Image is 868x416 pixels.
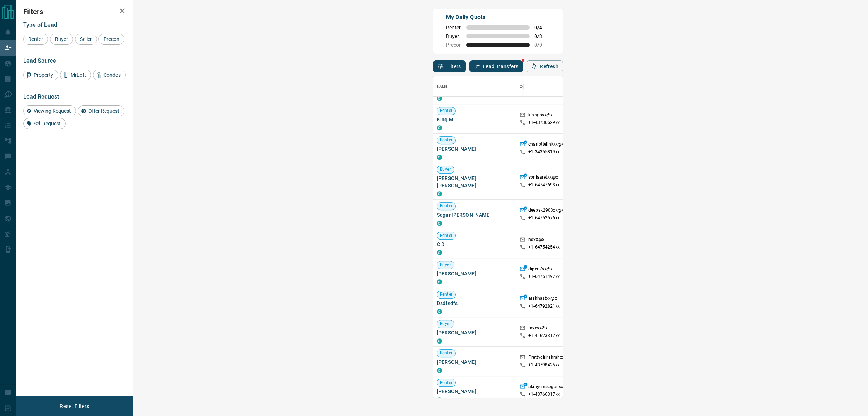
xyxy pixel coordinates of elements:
span: Seller [77,36,94,42]
div: condos.ca [437,397,442,402]
span: Buyer [52,36,71,42]
p: +1- 64747693xx [528,182,560,188]
p: arshhastxx@x [528,296,557,303]
span: Renter [26,36,46,42]
p: +1- 41623312xx [528,333,560,339]
div: Precon [98,34,124,45]
p: +1- 64754254xx [528,244,560,250]
span: Buyer [437,262,454,268]
p: charlottelinkxx@x [528,141,564,149]
button: Lead Transfers [469,60,523,72]
span: Sell Request [31,121,63,126]
span: 0 / 0 [534,42,550,48]
span: Dsdfsdfs [437,300,512,307]
span: Precon [446,42,462,48]
span: Renter [437,203,455,209]
p: fayexx@x [528,325,548,333]
span: MrLoft [68,72,89,78]
p: deepak2903xx@x [528,207,564,215]
div: MrLoft [60,70,91,80]
p: hdxx@x [528,237,544,244]
div: Renter [23,34,48,45]
span: [PERSON_NAME] [437,270,512,278]
div: Offer Request [78,105,124,116]
span: Buyer [446,33,462,39]
div: Viewing Request [23,105,76,116]
p: +1- 43798425xx [528,362,560,368]
span: C D [437,241,512,248]
span: [PERSON_NAME] [PERSON_NAME] [437,175,512,189]
span: [PERSON_NAME] [437,388,512,395]
p: akinyemisegunxx@x [528,384,569,391]
div: condos.ca [437,338,442,344]
span: Lead Source [23,57,56,64]
span: Renter [437,380,455,386]
div: condos.ca [437,250,442,255]
button: Reset Filters [55,400,94,412]
span: Renter [437,350,455,357]
span: Sagar [PERSON_NAME] [437,211,512,219]
div: Name [433,76,516,97]
p: +1- 43736629xx [528,120,560,126]
div: condos.ca [437,368,442,373]
span: Renter [437,137,455,143]
div: condos.ca [437,96,442,101]
div: condos.ca [437,155,442,160]
span: Viewing Request [31,108,73,114]
span: Lead Request [23,93,59,100]
p: +1- 34355819xx [528,149,560,155]
p: +1- 64752576xx [528,215,560,221]
span: Offer Request [86,108,122,114]
span: King M [437,116,512,123]
div: Condos [93,70,126,80]
span: [PERSON_NAME] [437,329,512,336]
span: Buyer [437,167,454,173]
h2: Filters [23,7,126,16]
p: +1- 64751497xx [528,274,560,280]
span: Precon [101,36,122,42]
span: Renter [437,233,455,239]
div: condos.ca [437,191,442,196]
div: Seller [75,34,97,45]
span: 0 / 3 [534,33,550,39]
div: Buyer [50,34,73,45]
span: Buyer [437,321,454,327]
div: condos.ca [437,280,442,285]
p: kinngbxx@x [528,112,553,120]
p: Prettygirlrahrahxx@x [528,354,571,362]
div: condos.ca [437,125,442,130]
span: Renter [446,25,462,30]
div: Property [23,70,58,80]
span: Type of Lead [23,21,57,28]
span: [PERSON_NAME] [437,145,512,153]
span: Renter [437,291,455,298]
div: Sell Request [23,118,66,129]
span: Renter [437,108,455,114]
p: +1- 64792821xx [528,303,560,309]
button: Refresh [527,60,563,72]
span: Condos [101,72,123,78]
div: Name [437,76,448,97]
span: [PERSON_NAME] [437,358,512,366]
span: 0 / 4 [534,25,550,30]
span: Property [31,72,56,78]
p: soniaaretxx@x [528,174,558,182]
div: condos.ca [437,309,442,314]
p: +1- 43766317xx [528,391,560,398]
button: Filters [433,60,466,72]
p: My Daily Quota [446,13,550,22]
p: dipen7xx@x [528,266,553,274]
div: condos.ca [437,221,442,226]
